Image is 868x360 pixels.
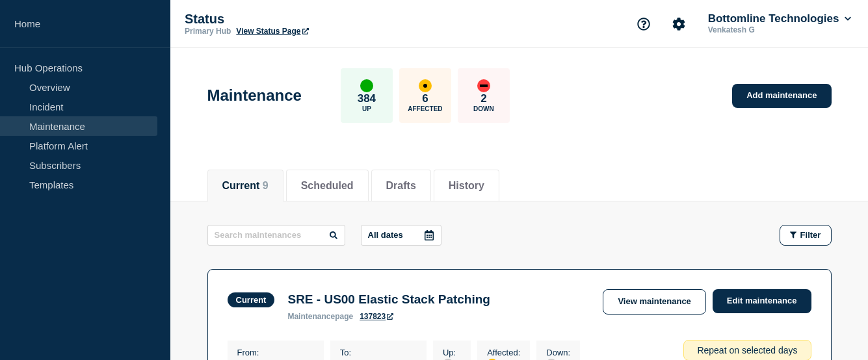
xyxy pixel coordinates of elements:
div: affected [419,79,432,92]
a: 137823 [360,312,393,321]
p: Status [185,12,445,27]
div: Current [236,295,267,305]
h1: Maintenance [207,86,302,105]
a: View maintenance [603,289,705,315]
p: page [287,312,353,321]
button: Bottomline Technologies [705,12,854,25]
p: Up [362,105,371,112]
button: Drafts [386,180,416,192]
button: Current 9 [222,180,269,192]
button: History [449,180,484,192]
button: Support [630,10,657,38]
p: Venkatesh G [705,25,841,34]
span: Filter [800,230,821,240]
a: View Status Page [236,27,308,36]
input: Search maintenances [207,225,345,246]
p: All dates [368,230,403,240]
p: Primary Hub [185,27,231,36]
p: Down : [546,348,570,357]
div: up [360,79,373,92]
p: 6 [422,92,428,105]
p: 384 [358,92,376,105]
a: Add maintenance [732,84,831,108]
button: Account settings [665,10,692,38]
p: Affected [408,105,442,112]
p: 2 [480,92,486,105]
button: Filter [780,225,832,246]
span: 9 [263,180,269,191]
button: All dates [361,225,441,246]
p: Down [473,105,494,112]
button: Scheduled [301,180,354,192]
p: Up : [443,348,461,357]
p: To : [340,348,417,357]
a: Edit maintenance [713,289,811,313]
span: maintenance [287,312,335,321]
p: From : [237,348,314,357]
p: Affected : [487,348,520,357]
div: down [477,79,490,92]
h3: SRE - US00 Elastic Stack Patching [287,292,490,307]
